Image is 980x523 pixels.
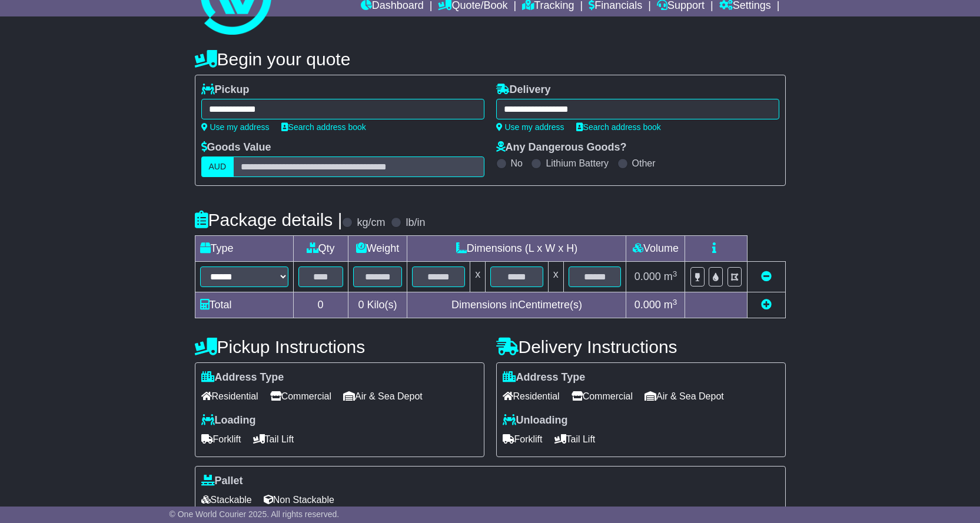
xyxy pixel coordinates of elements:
span: Tail Lift [554,430,596,448]
span: Stackable [201,491,252,509]
a: Remove this item [761,271,772,282]
span: Residential [503,387,560,405]
span: © One World Courier 2025. All rights reserved. [170,509,340,519]
a: Use my address [496,122,564,132]
td: x [470,262,486,292]
sup: 3 [673,298,677,307]
span: Commercial [572,387,633,405]
td: Dimensions in Centimetre(s) [407,292,626,318]
label: AUD [201,156,234,177]
span: 0 [358,299,364,311]
label: lb/in [406,216,425,229]
label: Unloading [503,414,568,427]
label: Pickup [201,84,250,96]
td: Kilo(s) [348,292,407,318]
a: Add new item [761,299,772,311]
label: Goods Value [201,141,271,154]
span: Residential [201,387,258,405]
span: Air & Sea Depot [343,387,423,405]
td: Dimensions (L x W x H) [407,236,626,262]
td: 0 [293,292,348,318]
span: 0.000 [634,299,661,311]
a: Search address book [576,122,661,132]
h4: Pickup Instructions [195,337,484,357]
span: m [664,271,677,282]
span: Commercial [270,387,331,405]
label: Other [632,158,656,169]
label: No [511,158,523,169]
span: Forklift [201,430,241,448]
span: m [664,299,677,311]
span: 0.000 [634,271,661,282]
label: Pallet [201,475,243,488]
td: Type [195,236,293,262]
label: Address Type [503,371,586,384]
span: Non Stackable [264,491,334,509]
td: Weight [348,236,407,262]
label: kg/cm [357,216,385,229]
td: Volume [626,236,685,262]
a: Search address book [281,122,366,132]
td: Qty [293,236,348,262]
h4: Begin your quote [195,49,786,69]
label: Any Dangerous Goods? [496,141,627,154]
a: Use my address [201,122,270,132]
label: Delivery [496,84,551,96]
span: Tail Lift [253,430,294,448]
h4: Delivery Instructions [496,337,786,357]
label: Loading [201,414,256,427]
label: Lithium Battery [546,158,609,169]
h4: Package details | [195,210,343,229]
td: Total [195,292,293,318]
span: Forklift [503,430,543,448]
sup: 3 [673,269,677,278]
label: Address Type [201,371,284,384]
span: Air & Sea Depot [645,387,724,405]
td: x [548,262,563,292]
